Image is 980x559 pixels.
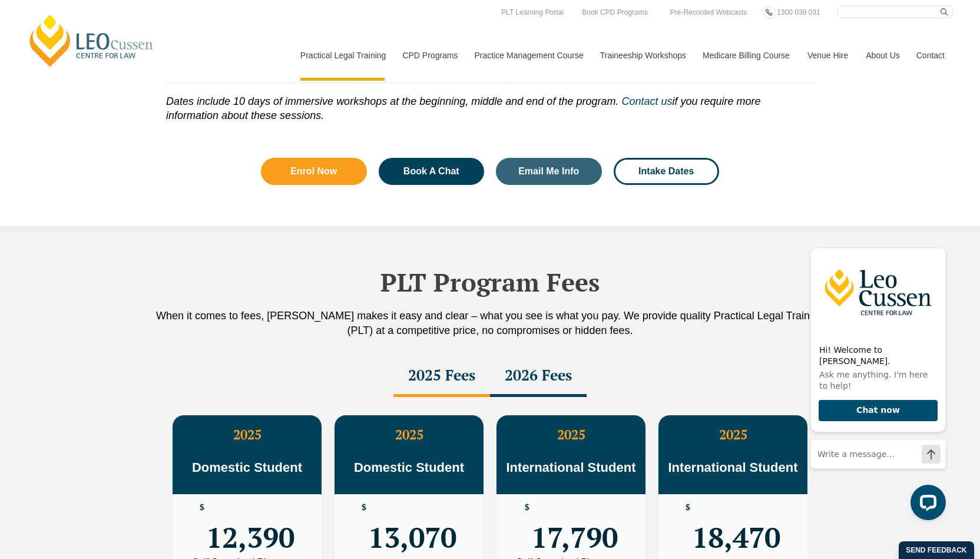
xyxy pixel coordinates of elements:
[173,427,322,442] h3: 2025
[525,503,529,512] span: $
[774,6,823,19] a: 1300 039 031
[379,158,485,185] a: Book A Chat
[692,503,780,549] span: 18,470
[290,167,337,176] span: Enrol Now
[908,30,953,81] a: Contact
[518,167,579,176] span: Email Me Info
[261,158,367,185] a: Enrol Now
[496,158,602,185] a: Email Me Info
[206,503,294,549] span: 12,390
[686,503,690,512] span: $
[668,460,798,475] span: International Student
[621,95,672,107] a: Contact us
[694,30,799,81] a: Medicare Billing Course
[801,238,951,530] iframe: LiveChat chat widget
[638,167,694,176] span: Intake Dates
[192,460,302,475] span: Domestic Student
[857,30,908,81] a: About Us
[658,427,807,442] h3: 2025
[498,6,567,19] a: PLT Learning Portal
[200,503,204,512] span: $
[496,427,645,442] h3: 2025
[393,356,490,397] div: 2025 Fees
[466,30,591,81] a: Practice Management Course
[154,267,826,297] h2: PLT Program Fees
[777,8,820,16] span: 1300 039 031
[799,30,857,81] a: Venue Hire
[591,30,694,81] a: Traineeship Workshops
[27,13,157,68] a: [PERSON_NAME] Centre for Law
[403,167,459,176] span: Book A Chat
[166,83,814,123] p: if you require more information about these sessions.
[614,158,720,185] a: Intake Dates
[506,460,636,475] span: International Student
[368,503,456,549] span: 13,070
[166,95,618,107] i: Dates include 10 days of immersive workshops at the beginning, middle and end of the program.
[154,309,826,338] p: When it comes to fees, [PERSON_NAME] makes it easy and clear – what you see is what you pay. We p...
[354,460,464,475] span: Domestic Student
[531,503,618,549] span: 17,790
[579,6,650,19] a: Book CPD Programs
[362,503,366,512] span: $
[667,6,750,19] a: Pre-Recorded Webcasts
[335,427,484,442] h3: 2025
[292,30,394,81] a: Practical Legal Training
[393,30,465,81] a: CPD Programs
[490,356,587,397] div: 2026 Fees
